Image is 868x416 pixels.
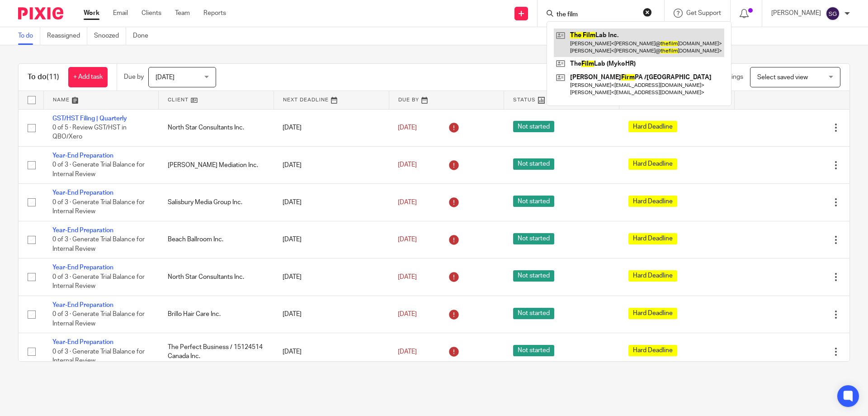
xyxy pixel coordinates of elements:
[159,258,274,296] td: North Star Consultants Inc.
[398,124,417,131] span: [DATE]
[52,162,145,178] span: 0 of 3 · Generate Trial Balance for Internal Review
[94,27,126,45] a: Snoozed
[159,296,274,333] td: Brillo Hair Care Inc.
[52,311,145,327] span: 0 of 3 · Generate Trial Balance for Internal Review
[513,121,554,132] span: Not started
[274,258,389,296] td: [DATE]
[68,67,108,87] a: + Add task
[52,339,113,345] a: Year-End Preparation
[398,311,417,317] span: [DATE]
[156,74,175,81] span: [DATE]
[628,121,677,132] span: Hard Deadline
[628,308,677,319] span: Hard Deadline
[771,9,821,18] p: [PERSON_NAME]
[159,184,274,221] td: Salisbury Media Group Inc.
[628,233,677,244] span: Hard Deadline
[274,109,389,146] td: [DATE]
[398,199,417,206] span: [DATE]
[159,146,274,183] td: [PERSON_NAME] Mediation Inc.
[274,221,389,258] td: [DATE]
[113,9,128,18] a: Email
[513,345,554,356] span: Not started
[513,233,554,244] span: Not started
[628,270,677,282] span: Hard Deadline
[628,158,677,170] span: Hard Deadline
[203,9,226,18] a: Reports
[513,270,554,282] span: Not started
[52,227,113,234] a: Year-End Preparation
[52,302,113,308] a: Year-End Preparation
[556,11,637,19] input: Search
[133,27,155,45] a: Done
[686,10,721,16] span: Get Support
[826,6,840,21] img: svg%3E
[18,27,40,45] a: To do
[52,199,145,215] span: 0 of 3 · Generate Trial Balance for Internal Review
[643,8,652,17] button: Clear
[52,153,113,159] a: Year-End Preparation
[52,264,113,271] a: Year-End Preparation
[159,221,274,258] td: Beach Ballroom Inc.
[28,72,59,82] h1: To do
[513,158,554,170] span: Not started
[398,274,417,280] span: [DATE]
[175,9,190,18] a: Team
[52,115,127,122] a: GST/HST Filing | Quarterly
[274,333,389,370] td: [DATE]
[159,333,274,370] td: The Perfect Business / 15124514 Canada Inc.
[52,274,145,290] span: 0 of 3 · Generate Trial Balance for Internal Review
[47,73,59,81] span: (11)
[159,109,274,146] td: North Star Consultants Inc.
[398,162,417,168] span: [DATE]
[84,9,99,18] a: Work
[513,308,554,319] span: Not started
[757,74,808,81] span: Select saved view
[274,296,389,333] td: [DATE]
[52,190,113,196] a: Year-End Preparation
[18,7,63,19] img: Pixie
[513,196,554,207] span: Not started
[398,236,417,243] span: [DATE]
[398,349,417,355] span: [DATE]
[274,184,389,221] td: [DATE]
[142,9,161,18] a: Clients
[47,27,87,45] a: Reassigned
[52,124,127,140] span: 0 of 5 · Review GST/HST in QBO/Xero
[628,196,677,207] span: Hard Deadline
[274,146,389,183] td: [DATE]
[124,72,144,81] p: Due by
[628,345,677,356] span: Hard Deadline
[52,236,145,252] span: 0 of 3 · Generate Trial Balance for Internal Review
[52,349,145,364] span: 0 of 3 · Generate Trial Balance for Internal Review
